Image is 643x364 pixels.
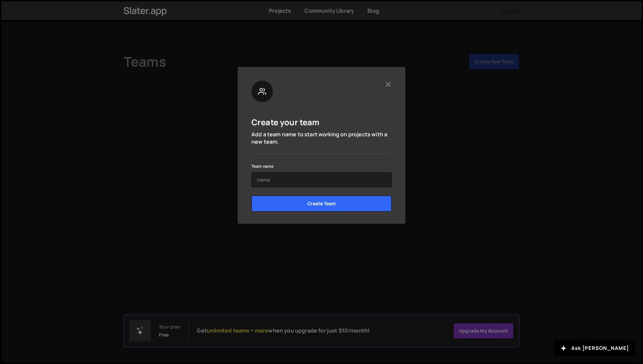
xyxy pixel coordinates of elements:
h5: Create your team [251,117,320,127]
button: Close [385,81,392,88]
input: Create Team [251,196,392,212]
label: Team name [251,163,274,170]
input: name [251,172,392,187]
button: Ask [PERSON_NAME] [554,341,635,356]
p: Add a team name to start working on projects with a new team. [251,131,392,146]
